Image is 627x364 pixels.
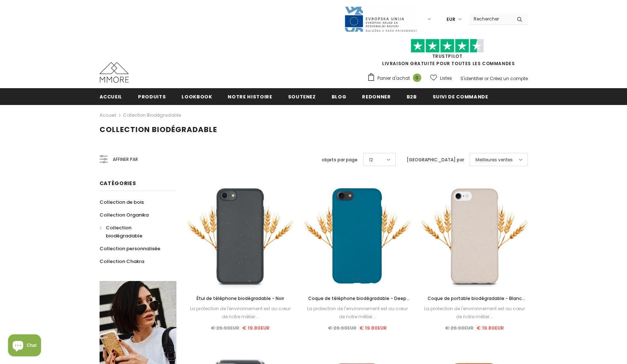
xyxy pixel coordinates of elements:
a: Notre histoire [228,88,272,105]
inbox-online-store-chat: Shopify online store chat [6,334,43,358]
img: Cas MMORE [100,62,129,83]
span: 12 [369,156,373,164]
span: Panier d'achat [377,75,410,82]
span: B2B [407,93,417,100]
a: Collection biodégradable [100,221,168,242]
a: S'identifier [460,75,483,82]
span: Collection biodégradable [106,224,142,239]
img: Faites confiance aux étoiles pilotes [411,39,484,53]
a: Redonner [362,88,391,105]
span: Notre histoire [228,93,272,100]
span: Lookbook [182,93,212,100]
a: Javni Razpis [344,16,417,22]
span: Produits [138,93,166,100]
img: Javni Razpis [344,6,417,33]
span: € 26.90EUR [445,324,474,331]
label: objets par page [322,156,358,164]
span: Redonner [362,93,391,100]
span: € 19.80EUR [477,324,504,331]
div: La protection de l'environnement est au cœur de notre métier... [304,305,410,321]
a: Étui de téléphone biodégradable - Noir [187,294,294,303]
span: € 26.90EUR [328,324,357,331]
span: Collection biodégradable [100,124,217,135]
span: Listes [440,75,452,82]
a: Collection biodégradable [123,112,181,118]
a: Accueil [100,111,116,120]
a: soutenez [288,88,316,105]
a: Coque de téléphone biodégradable - Deep Sea Blue [304,294,410,303]
label: [GEOGRAPHIC_DATA] par [407,156,464,164]
span: EUR [447,16,455,23]
span: Affiner par [113,155,138,164]
span: € 26.90EUR [211,324,239,331]
span: € 19.80EUR [242,324,270,331]
span: Collection personnalisée [100,245,160,252]
input: Search Site [469,14,511,24]
div: La protection de l'environnement est au cœur de notre métier... [187,305,294,321]
span: LIVRAISON GRATUITE POUR TOUTES LES COMMANDES [367,42,528,67]
a: Collection personnalisée [100,242,160,255]
a: Coque de portable biodégradable - Blanc naturel [421,294,527,303]
a: Blog [332,88,347,105]
span: Blog [332,93,347,100]
span: 0 [413,74,421,82]
a: B2B [407,88,417,105]
span: or [484,75,489,82]
span: Coque de téléphone biodégradable - Deep Sea Blue [308,295,410,309]
span: Étui de téléphone biodégradable - Noir [197,295,284,301]
a: Produits [138,88,166,105]
a: Listes [430,72,452,85]
span: Collection de bois [100,199,144,206]
span: Collection Organika [100,211,149,218]
a: Lookbook [182,88,212,105]
a: Collection Organika [100,209,149,221]
a: Collection Chakra [100,255,144,268]
span: € 19.80EUR [359,324,387,331]
a: TrustPilot [432,53,463,59]
a: Créez un compte [490,75,528,82]
span: Catégories [100,180,136,187]
div: La protection de l'environnement est au cœur de notre métier... [421,305,527,321]
a: Accueil [100,88,123,105]
span: Meilleures ventes [475,156,513,164]
span: Accueil [100,93,123,100]
span: Coque de portable biodégradable - Blanc naturel [428,295,525,309]
a: Collection de bois [100,196,144,209]
span: Suivi de commande [433,93,488,100]
span: soutenez [288,93,316,100]
a: Suivi de commande [433,88,488,105]
a: Panier d'achat 0 [367,73,425,84]
span: Collection Chakra [100,258,144,265]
